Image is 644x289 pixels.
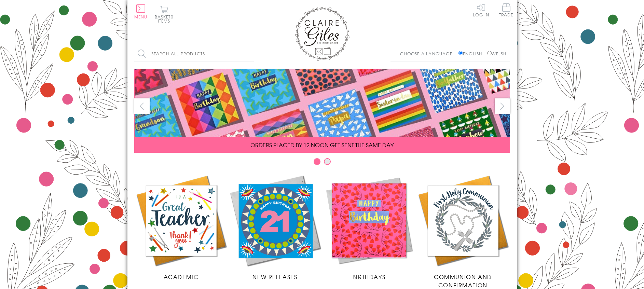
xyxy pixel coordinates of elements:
[164,273,199,281] span: Academic
[295,7,350,61] img: Claire Giles Greetings Cards
[134,174,228,281] a: Academic
[155,5,174,23] button: Basket0 items
[499,3,513,17] span: Trade
[434,273,492,289] span: Communion and Confirmation
[324,158,331,165] button: Carousel Page 2
[495,98,510,114] button: next
[250,141,394,149] span: ORDERS PLACED BY 12 NOON GET SENT THE SAME DAY
[134,46,254,61] input: Search all products
[458,51,463,55] input: English
[487,51,492,55] input: Welsh
[158,14,174,24] span: 0 items
[458,51,485,57] label: English
[314,158,320,165] button: Carousel Page 1 (Current Slide)
[353,273,385,281] span: Birthdays
[473,3,489,17] a: Log In
[134,14,148,20] span: Menu
[252,273,297,281] span: New Releases
[134,98,150,114] button: prev
[416,174,510,289] a: Communion and Confirmation
[499,3,513,18] a: Trade
[247,46,254,61] input: Search
[228,174,322,281] a: New Releases
[400,51,457,57] p: Choose a language:
[134,4,148,19] button: Menu
[134,158,510,168] div: Carousel Pagination
[322,174,416,281] a: Birthdays
[487,51,507,57] label: Welsh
